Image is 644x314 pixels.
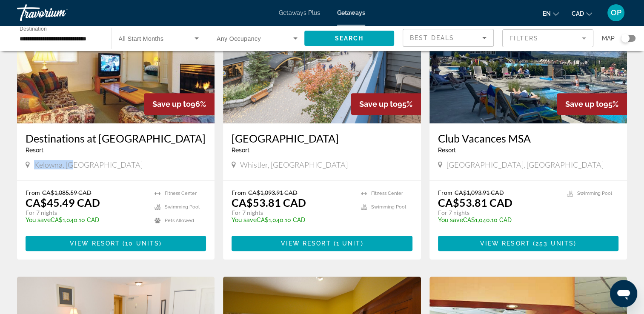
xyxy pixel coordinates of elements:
[165,218,194,223] span: Pets Allowed
[232,132,412,145] a: [GEOGRAPHIC_DATA]
[26,217,146,223] p: CA$1,040.10 CAD
[26,196,100,209] p: CA$45.49 CAD
[371,191,403,196] span: Fitness Center
[232,189,246,196] span: From
[279,9,320,16] a: Getaways Plus
[480,240,530,247] span: View Resort
[455,189,504,196] span: CA$1,093.91 CAD
[232,209,352,217] p: For 7 nights
[543,7,559,20] button: Change language
[438,209,558,217] p: For 7 nights
[371,204,406,210] span: Swimming Pool
[351,93,421,115] div: 95%
[217,35,261,42] span: Any Occupancy
[359,100,398,108] span: Save up to
[70,240,120,247] span: View Resort
[20,26,47,31] span: Destination
[572,7,592,20] button: Change currency
[438,236,618,251] button: View Resort(253 units)
[605,4,627,22] button: User Menu
[410,33,487,43] mat-select: Sort by
[611,9,621,17] span: OP
[331,240,364,247] span: ( )
[565,100,604,108] span: Save up to
[304,31,395,46] button: Search
[438,196,512,209] p: CA$53.81 CAD
[26,147,43,154] span: Resort
[26,189,40,196] span: From
[337,9,365,16] a: Getaways
[543,10,551,17] span: en
[232,236,412,251] button: View Resort(1 unit)
[26,209,146,217] p: For 7 nights
[165,191,197,196] span: Fitness Center
[248,189,298,196] span: CA$1,093.91 CAD
[572,10,584,17] span: CAD
[125,240,159,247] span: 10 units
[335,35,364,42] span: Search
[26,217,51,223] span: You save
[438,189,452,196] span: From
[232,217,257,223] span: You save
[438,147,456,154] span: Resort
[34,160,143,169] span: Kelowna, [GEOGRAPHIC_DATA]
[232,147,249,154] span: Resort
[610,280,637,307] iframe: Button to launch messaging window
[535,240,574,247] span: 253 units
[232,196,306,209] p: CA$53.81 CAD
[577,191,612,196] span: Swimming Pool
[280,240,331,247] span: View Resort
[410,34,454,41] span: Best Deals
[17,2,102,24] a: Travorium
[152,100,191,108] span: Save up to
[26,132,206,145] a: Destinations at [GEOGRAPHIC_DATA]
[438,132,618,145] a: Club Vacances MSA
[119,35,164,42] span: All Start Months
[240,160,348,169] span: Whistler, [GEOGRAPHIC_DATA]
[26,236,206,251] button: View Resort(10 units)
[557,93,627,115] div: 95%
[165,204,200,210] span: Swimming Pool
[602,32,615,44] span: Map
[144,93,215,115] div: 96%
[336,240,361,247] span: 1 unit
[120,240,162,247] span: ( )
[438,217,558,223] p: CA$1,040.10 CAD
[530,240,576,247] span: ( )
[502,29,593,48] button: Filter
[438,217,463,223] span: You save
[232,217,352,223] p: CA$1,040.10 CAD
[447,160,604,169] span: [GEOGRAPHIC_DATA], [GEOGRAPHIC_DATA]
[42,189,92,196] span: CA$1,085.59 CAD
